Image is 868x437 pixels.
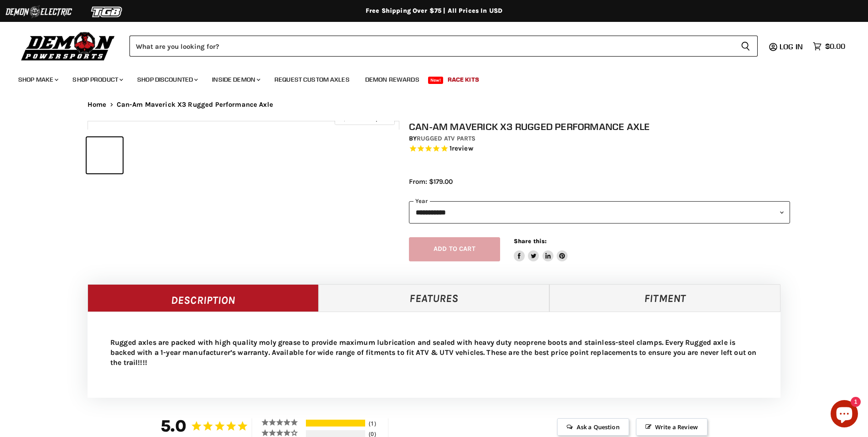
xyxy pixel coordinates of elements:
div: by [409,134,790,144]
div: 1 [367,420,386,427]
a: Shop Discounted [130,70,203,89]
a: Rugged ATV Parts [417,135,475,142]
span: Share this: [514,238,547,245]
a: Home [88,101,107,109]
a: Description [88,284,319,312]
a: Demon Rewards [358,70,426,89]
aside: Share this: [514,237,568,261]
img: Demon Electric Logo 2 [5,3,73,21]
img: TGB Logo 2 [73,3,141,21]
span: Log in [780,42,803,51]
div: 5-Star Ratings [306,420,365,427]
select: year [409,201,790,224]
div: Free Shipping Over $75 | All Prices In USD [69,7,799,15]
button: IMAGE thumbnail [87,137,123,173]
div: 5 ★ [261,418,305,426]
a: Request Custom Axles [268,70,356,89]
span: Ask a Question [557,418,629,436]
nav: Breadcrumbs [69,101,799,109]
ul: Main menu [11,67,843,89]
a: Race Kits [441,70,486,89]
a: Features [319,284,550,312]
p: Rugged axles are packed with high quality moly grease to provide maximum lubrication and sealed w... [110,338,758,368]
span: review [452,144,473,152]
button: Search [734,36,758,57]
strong: 5.0 [160,416,186,436]
inbox-online-store-chat: Shopify online store chat [828,400,861,430]
span: $0.00 [825,42,845,51]
a: $0.00 [808,40,850,53]
span: Write a Review [636,418,708,436]
input: Search [129,36,734,57]
span: Rated 5.0 out of 5 stars 1 reviews [409,144,790,154]
span: Can-Am Maverick X3 Rugged Performance Axle [117,101,273,109]
a: Fitment [549,284,780,312]
span: Click to expand [339,115,390,122]
a: Shop Product [66,70,129,89]
span: 1 reviews [449,144,473,152]
form: Product [129,36,758,57]
img: Demon Powersports [18,30,118,62]
a: Shop Make [11,70,64,89]
span: From: $179.00 [409,177,453,186]
a: Log in [775,42,808,51]
h1: Can-Am Maverick X3 Rugged Performance Axle [409,121,790,132]
span: New! [428,77,444,84]
div: 100% [306,420,365,427]
a: Inside Demon [205,70,266,89]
